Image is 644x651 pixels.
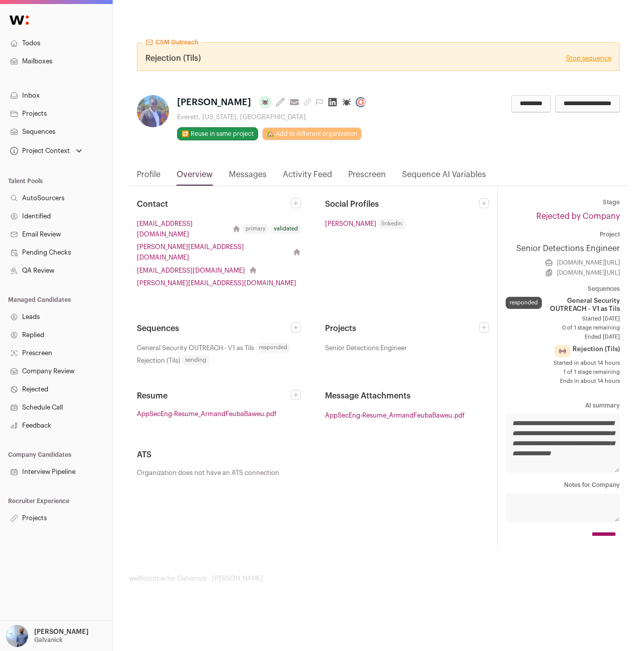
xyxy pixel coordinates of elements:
div: Everett, [US_STATE], [GEOGRAPHIC_DATA] [177,113,370,121]
a: [DOMAIN_NAME][URL] [557,269,620,277]
span: General Security OUTREACH - V1 as Tils [137,343,254,353]
h2: Sequences [137,322,291,335]
a: [PERSON_NAME][EMAIL_ADDRESS][DOMAIN_NAME] [137,241,289,263]
a: Senior Detections Engineer [506,242,620,255]
div: primary [243,224,269,234]
button: 🔂 Reuse in same project [177,127,258,140]
a: Prescreen [348,169,386,186]
span: Ends in about 14 hours [506,377,620,385]
a: Sequence AI Variables [402,169,486,186]
p: [PERSON_NAME] [34,628,89,636]
a: Stop sequence [566,54,611,62]
a: Activity Feed [283,169,332,186]
p: Organization does not have an ATS connection [137,469,489,477]
a: Messages [229,169,267,186]
span: 0 of 1 stage remaining [506,324,620,332]
span: General Security OUTREACH - V1 as Tils [546,297,620,313]
h2: Social Profiles [325,198,479,210]
span: Rejection (Tils) [137,355,180,366]
h2: Projects [325,322,479,335]
a: Overview [177,169,213,186]
p: Galvanick [34,636,62,644]
div: Project Context [8,147,70,155]
span: Rejection (Tils) [573,345,620,353]
h2: Resume [137,390,291,402]
span: Rejection (Tils) [145,52,201,64]
img: 97332-medium_jpg [6,625,28,647]
h2: ATS [137,449,489,461]
dt: AI summary [506,401,620,410]
a: [PERSON_NAME][EMAIL_ADDRESS][DOMAIN_NAME] [137,278,296,288]
img: 02acc92ff97be55c74a83794decc30834229ef85b4517480975fbbcc4ffb3dc1.jpg [137,95,169,127]
span: linkedin [378,219,406,229]
h2: Contact [137,198,291,210]
a: 🏡 Add to different organization [262,127,362,140]
footer: wellfound:ai for Galvanick - [PERSON_NAME] [129,575,628,583]
button: Open dropdown [4,625,91,647]
span: Started [DATE] [506,315,620,323]
dt: Sequences [506,285,620,293]
a: AppSecEng-Resume_ArmandFeubaBaweu.pdf [325,410,464,421]
span: Ended [DATE] [506,333,620,341]
span: 1 of 1 stage remaining [506,368,620,376]
a: AppSecEng-Resume_ArmandFeubaBaweu.pdf [137,410,276,418]
h2: Message Attachments [325,390,489,402]
dt: Project [506,230,620,238]
div: validated [271,224,301,234]
span: CSM Outreach [155,38,198,46]
span: responded [256,343,290,353]
dt: Stage [506,198,620,206]
span: Started in about 14 hours [506,359,620,367]
a: Rejected by Company [536,212,620,220]
a: [EMAIL_ADDRESS][DOMAIN_NAME] [137,218,228,239]
a: [EMAIL_ADDRESS][DOMAIN_NAME] [137,265,245,276]
a: [PERSON_NAME] [325,218,376,229]
a: [DOMAIN_NAME][URL] [557,259,620,267]
button: Open dropdown [8,144,84,158]
span: Senior Detections Engineer [325,343,407,353]
span: sending [182,355,209,365]
a: Profile [137,169,160,186]
img: Wellfound [4,10,34,30]
span: [PERSON_NAME] [177,95,251,109]
dt: Notes for Company [506,481,620,489]
div: responded [506,297,542,309]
